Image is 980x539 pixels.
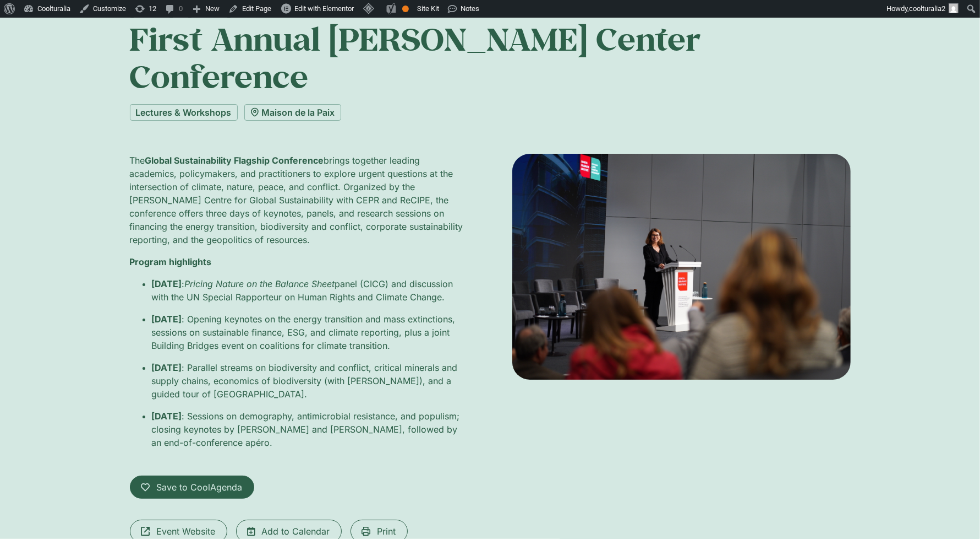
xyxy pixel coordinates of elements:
strong: [DATE] [152,362,182,373]
span: Add to Calendar [262,525,330,538]
em: Pricing Nature on the Balance Sheet [185,278,335,289]
a: Save to CoolAgenda [130,476,254,499]
p: The brings together leading academics, policymakers, and practitioners to explore urgent question... [130,154,468,246]
span: Edit with Elementor [294,4,354,13]
strong: [DATE] [152,411,182,422]
a: Lectures & Workshops [130,104,238,121]
p: : Sessions on demography, antimicrobial resistance, and populism; closing keynotes by [PERSON_NAM... [152,409,468,449]
strong: [DATE] [152,278,182,289]
strong: [DATE] [152,314,182,325]
span: Save to CoolAgenda [157,481,243,494]
strong: Global Sustainability Flagship Conference [145,155,324,166]
span: Site Kit [417,4,439,13]
div: OK [402,6,409,12]
span: Print [377,525,396,538]
span: Event Website [157,525,216,538]
h1: First Annual [PERSON_NAME] Center Conference [130,20,851,95]
strong: Program highlights [130,256,212,267]
p: : Parallel streams on biodiversity and conflict, critical minerals and supply chains, economics o... [152,361,468,401]
a: Maison de la Paix [244,104,341,121]
p: : panel (CICG) and discussion with the UN Special Rapporteur on Human Rights and Climate Change. [152,277,468,304]
span: coolturalia2 [909,4,945,13]
p: : Opening keynotes on the energy transition and mass extinctions, sessions on sustainable finance... [152,312,468,352]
